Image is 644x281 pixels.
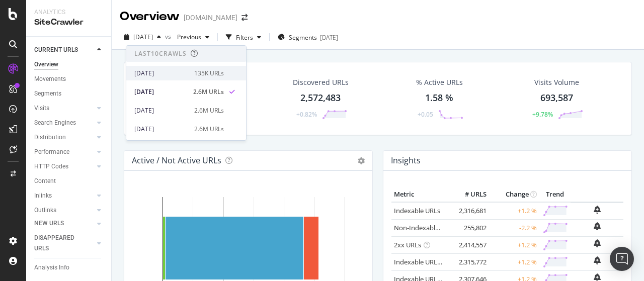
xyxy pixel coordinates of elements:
span: vs [165,32,173,41]
div: Analysis Info [34,262,69,273]
div: 1.58 % [425,91,453,105]
a: Distribution [34,132,94,143]
span: Segments [289,33,317,42]
th: Change [489,187,539,202]
div: [DATE] [134,106,188,115]
div: SiteCrawler [34,17,103,28]
span: 2025 Sep. 15th [133,33,153,41]
span: Previous [173,33,201,41]
div: Analytics [34,8,103,17]
h4: Insights [391,154,421,167]
button: [DATE] [120,29,165,45]
th: Trend [539,187,571,202]
div: [DOMAIN_NAME] [184,13,237,23]
button: Filters [222,29,265,45]
div: NEW URLS [34,218,64,229]
div: [DATE] [134,125,188,134]
a: HTTP Codes [34,161,94,172]
a: Content [34,176,104,186]
div: Discovered URLs [293,77,349,87]
div: bell-plus [594,256,601,264]
button: Segments[DATE] [274,29,342,45]
a: CURRENT URLS [34,45,94,55]
a: Indexable URLs with Bad H1 [394,257,478,266]
button: Previous [173,29,213,45]
td: 255,802 [449,219,489,236]
div: Overview [34,59,58,70]
div: 693,587 [540,91,573,105]
div: 2,572,483 [300,91,341,105]
a: Visits [34,103,94,114]
div: Inlinks [34,191,52,201]
a: Analysis Info [34,262,104,273]
div: Content [34,176,56,186]
td: +1.2 % [489,253,539,270]
th: # URLS [449,187,489,202]
a: Movements [34,74,104,84]
td: -2.2 % [489,219,539,236]
div: +0.05 [418,110,433,119]
td: 2,414,557 [449,236,489,253]
div: DISAPPEARED URLS [34,233,85,254]
div: Outlinks [34,205,56,216]
div: Open Intercom Messenger [610,247,634,271]
a: Outlinks [34,205,94,216]
td: +1.2 % [489,236,539,253]
div: +0.82% [296,110,317,119]
div: Last 10 Crawls [134,49,187,58]
div: % Active URLs [416,77,463,87]
a: Non-Indexable URLs [394,223,455,232]
a: Indexable URLs [394,206,440,215]
div: 2.6M URLs [193,87,224,97]
a: 2xx URLs [394,240,421,249]
div: bell-plus [594,206,601,214]
th: Metric [391,187,449,202]
div: HTTP Codes [34,161,68,172]
a: DISAPPEARED URLS [34,233,94,254]
div: 2.6M URLs [194,106,224,115]
div: Movements [34,74,66,84]
div: Segments [34,88,61,99]
a: NEW URLS [34,218,94,229]
td: 2,315,772 [449,253,489,270]
div: Visits Volume [534,77,579,87]
div: arrow-right-arrow-left [242,14,248,21]
div: bell-plus [594,222,601,230]
div: Overview [120,8,180,25]
div: Performance [34,147,69,157]
a: Performance [34,147,94,157]
td: 2,316,681 [449,202,489,220]
div: +9.78% [532,110,553,119]
td: +1.2 % [489,202,539,220]
h4: Active / Not Active URLs [132,154,221,167]
div: [DATE] [320,33,338,42]
div: Filters [236,33,253,42]
div: Distribution [34,132,66,143]
div: bell-plus [594,239,601,247]
i: Options [358,157,365,164]
div: Visits [34,103,49,114]
div: [DATE] [134,69,188,78]
a: Inlinks [34,191,94,201]
div: [DATE] [134,87,187,97]
a: Search Engines [34,118,94,128]
a: Segments [34,88,104,99]
div: Search Engines [34,118,76,128]
div: CURRENT URLS [34,45,78,55]
div: 2.6M URLs [194,125,224,134]
div: 135K URLs [194,69,224,78]
a: Overview [34,59,104,70]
